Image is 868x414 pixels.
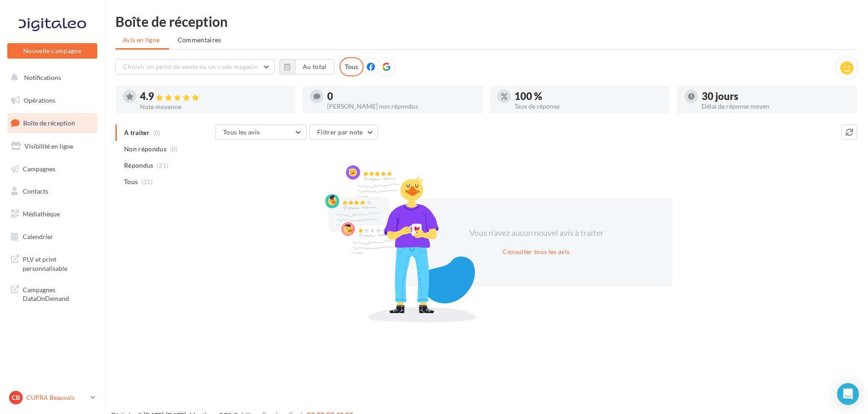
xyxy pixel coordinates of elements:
[7,389,97,406] a: CB CUPRA Beauvais
[23,284,94,303] span: Campagnes DataOnDemand
[279,59,334,75] button: Au total
[499,246,573,257] button: Consulter tous les avis
[5,227,99,246] a: Calendrier
[702,103,850,110] div: Délai de réponse moyen
[327,91,475,101] div: 0
[223,128,260,136] span: Tous les avis
[26,393,87,402] p: CUPRA Beauvais
[23,187,48,195] span: Contacts
[215,125,306,140] button: Tous les avis
[23,210,60,218] span: Médiathèque
[24,74,61,81] span: Notifications
[24,96,55,104] span: Opérations
[141,178,153,185] span: (31)
[514,103,663,110] div: Taux de réponse
[170,145,178,153] span: (0)
[124,161,154,170] span: Répondus
[7,43,97,59] button: Nouvelle campagne
[702,91,850,101] div: 30 jours
[124,145,166,154] span: Non répondus
[157,162,168,169] span: (31)
[23,233,53,240] span: Calendrier
[25,142,73,150] span: Visibilité en ligne
[837,383,859,405] div: Open Intercom Messenger
[5,91,99,110] a: Opérations
[295,59,334,75] button: Au total
[5,205,99,224] a: Médiathèque
[5,113,99,133] a: Boîte de réception
[5,182,99,201] a: Contacts
[514,91,663,101] div: 100 %
[23,165,55,172] span: Campagnes
[124,177,138,186] span: Tous
[140,104,288,110] div: Note moyenne
[23,119,75,127] span: Boîte de réception
[178,36,221,44] span: Commentaires
[5,280,99,307] a: Campagnes DataOnDemand
[140,91,288,102] div: 4.9
[458,227,614,239] div: Vous n'avez aucun nouvel avis à traiter
[5,160,99,179] a: Campagnes
[309,125,378,140] button: Filtrer par note
[339,57,364,76] div: Tous
[23,253,94,273] span: PLV et print personnalisable
[5,68,95,87] button: Notifications
[123,63,258,70] span: Choisir un point de vente ou un code magasin
[115,59,274,75] button: Choisir un point de vente ou un code magasin
[5,249,99,276] a: PLV et print personnalisable
[12,393,20,402] span: CB
[115,15,857,28] div: Boîte de réception
[5,137,99,156] a: Visibilité en ligne
[327,103,475,110] div: [PERSON_NAME] non répondus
